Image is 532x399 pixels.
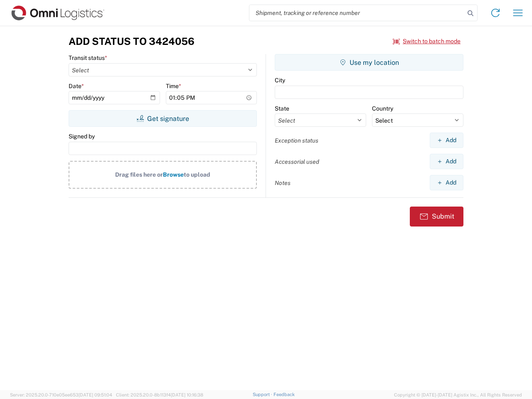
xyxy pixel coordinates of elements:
[249,5,465,21] input: Shipment, tracking or reference number
[10,392,112,397] span: Server: 2025.20.0-710e05ee653
[275,158,319,165] label: Accessorial used
[372,105,393,112] label: Country
[69,54,107,62] label: Transit status
[275,137,318,144] label: Exception status
[394,391,522,399] span: Copyright © [DATE]-[DATE] Agistix Inc., All Rights Reserved
[430,154,463,169] button: Add
[171,392,203,397] span: [DATE] 10:16:38
[69,110,257,127] button: Get signature
[116,392,203,397] span: Client: 2025.20.0-8b113f4
[253,392,273,397] a: Support
[275,76,285,84] label: City
[275,54,463,71] button: Use my location
[275,179,291,187] label: Notes
[79,392,112,397] span: [DATE] 09:51:04
[163,171,184,178] span: Browse
[430,175,463,190] button: Add
[273,392,295,397] a: Feedback
[69,35,195,47] h3: Add Status to 3424056
[115,171,163,178] span: Drag files here or
[393,34,461,48] button: Switch to batch mode
[184,171,210,178] span: to upload
[69,133,95,140] label: Signed by
[275,105,289,112] label: State
[430,133,463,148] button: Add
[166,82,181,90] label: Time
[69,82,84,90] label: Date
[410,207,463,227] button: Submit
